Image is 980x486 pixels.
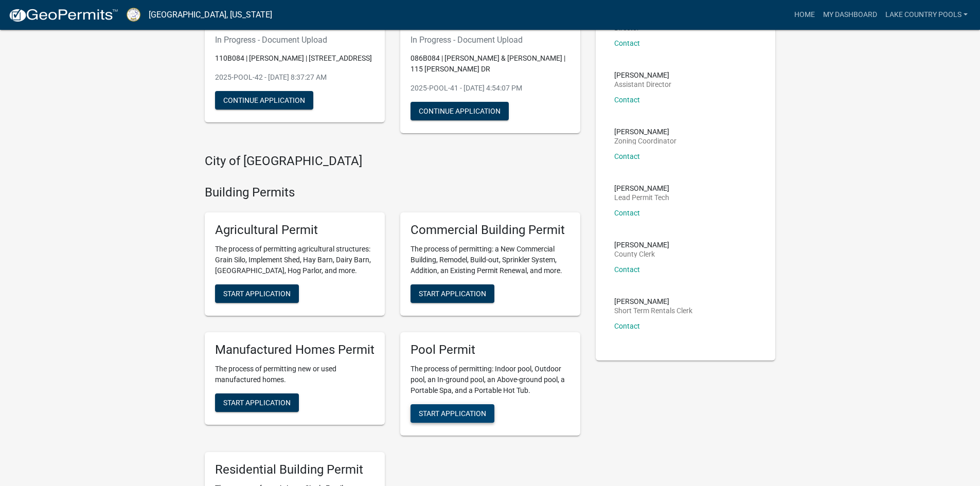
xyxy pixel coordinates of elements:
[790,5,819,25] a: Home
[215,244,375,276] p: The process of permitting agricultural structures: Grain Silo, Implement Shed, Hay Barn, Dairy Ba...
[205,154,580,169] h4: City of [GEOGRAPHIC_DATA]
[411,35,570,45] h6: In Progress - Document Upload
[215,91,313,110] button: Continue Application
[223,398,291,406] span: Start Application
[205,185,580,200] h4: Building Permits
[614,307,692,314] p: Short Term Rentals Clerk
[215,393,299,412] button: Start Application
[419,289,486,297] span: Start Application
[614,322,640,330] a: Contact
[614,194,669,201] p: Lead Permit Tech
[614,250,669,258] p: County Clerk
[223,289,291,297] span: Start Application
[419,409,486,417] span: Start Application
[411,244,570,276] p: The process of permitting: a New Commercial Building, Remodel, Build-out, Sprinkler System, Addit...
[614,96,640,104] a: Contact
[215,462,375,477] h5: Residential Building Permit
[215,223,375,238] h5: Agricultural Permit
[411,284,494,303] button: Start Application
[215,284,299,303] button: Start Application
[149,6,272,24] a: [GEOGRAPHIC_DATA], [US_STATE]
[614,241,669,248] p: [PERSON_NAME]
[614,71,671,79] p: [PERSON_NAME]
[614,298,692,305] p: [PERSON_NAME]
[215,35,375,45] h6: In Progress - Document Upload
[411,223,570,238] h5: Commercial Building Permit
[411,404,494,423] button: Start Application
[215,72,375,83] p: 2025-POOL-42 - [DATE] 8:37:27 AM
[614,152,640,160] a: Contact
[411,83,570,94] p: 2025-POOL-41 - [DATE] 4:54:07 PM
[881,5,972,25] a: Lake Country Pools
[614,209,640,217] a: Contact
[215,364,375,385] p: The process of permitting new or used manufactured homes.
[614,128,676,135] p: [PERSON_NAME]
[127,8,140,22] img: Putnam County, Georgia
[411,343,570,357] h5: Pool Permit
[614,81,671,88] p: Assistant Director
[411,102,509,120] button: Continue Application
[411,53,570,75] p: 086B084 | [PERSON_NAME] & [PERSON_NAME] | 115 [PERSON_NAME] DR
[614,265,640,274] a: Contact
[215,343,375,357] h5: Manufactured Homes Permit
[614,185,669,192] p: [PERSON_NAME]
[215,53,375,64] p: 110B084 | [PERSON_NAME] | [STREET_ADDRESS]
[411,364,570,396] p: The process of permitting: Indoor pool, Outdoor pool, an In-ground pool, an Above-ground pool, a ...
[819,5,881,25] a: My Dashboard
[614,137,676,145] p: Zoning Coordinator
[614,39,640,47] a: Contact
